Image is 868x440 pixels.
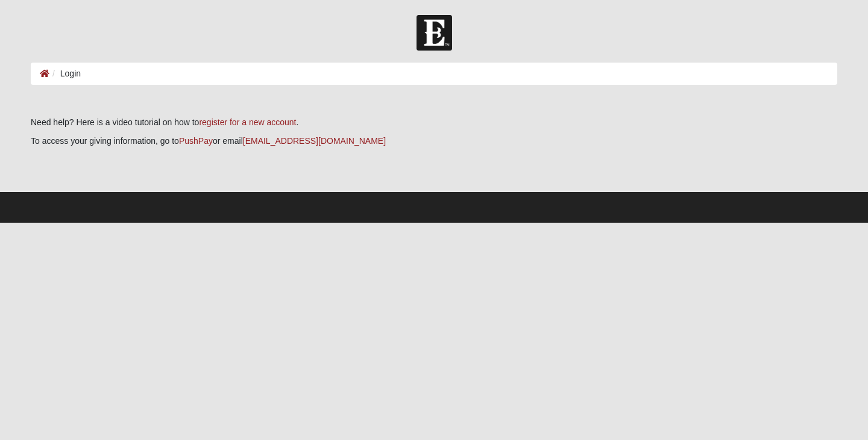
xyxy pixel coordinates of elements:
img: Church of Eleven22 Logo [417,15,452,51]
a: PushPay [179,136,213,146]
a: [EMAIL_ADDRESS][DOMAIN_NAME] [243,136,386,146]
a: register for a new account [199,117,296,127]
li: Login [49,67,81,80]
p: To access your giving information, go to or email [31,135,837,147]
p: Need help? Here is a video tutorial on how to . [31,116,837,129]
